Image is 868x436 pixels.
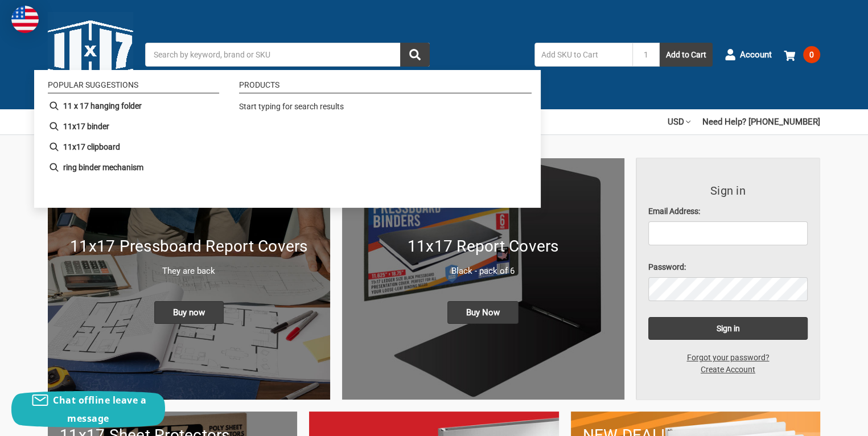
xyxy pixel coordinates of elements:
[34,70,541,208] div: Instant Search Results
[447,301,519,324] span: Buy Now
[43,116,224,137] li: 11x17 binder
[534,43,632,67] input: Add SKU to Cart
[48,81,219,93] li: Popular suggestions
[48,158,330,400] a: New 11x17 Pressboard Binders 11x17 Pressboard Report Covers They are back Buy now
[53,394,146,425] span: Chat offline leave a message
[63,100,142,112] b: 11 x 17 hanging folder
[239,101,526,119] div: Start typing for search results
[60,265,318,278] p: They are back
[648,317,808,340] input: Sign in
[694,364,762,376] a: Create Account
[154,301,224,324] span: Buy now
[63,121,109,133] b: 11x17 binder
[803,46,820,63] span: 0
[60,235,318,258] h1: 11x17 Pressboard Report Covers
[660,43,713,67] button: Add to Cart
[702,109,820,134] a: Need Help? [PHONE_NUMBER]
[648,261,808,273] label: Password:
[43,157,224,178] li: ring binder mechanism
[680,352,775,364] a: Forgot your password?
[63,141,120,153] b: 11x17 clipboard
[725,40,772,69] a: Account
[43,137,224,157] li: 11x17 clipboard
[43,96,224,116] li: 11 x 17 hanging folder
[354,265,612,278] p: Black - pack of 6
[648,205,808,217] label: Email Address:
[342,158,624,400] a: 11x17 Report Covers 11x17 Report Covers Black - pack of 6 Buy Now
[354,235,612,258] h1: 11x17 Report Covers
[239,81,532,93] li: Products
[11,391,165,427] button: Chat offline leave a message
[668,109,690,134] a: USD
[648,182,808,199] h3: Sign in
[11,6,39,33] img: duty and tax information for United States
[145,43,430,67] input: Search by keyword, brand or SKU
[740,48,772,61] span: Account
[784,40,820,69] a: 0
[48,12,133,97] img: 11x17.com
[63,162,143,174] b: ring binder mechanism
